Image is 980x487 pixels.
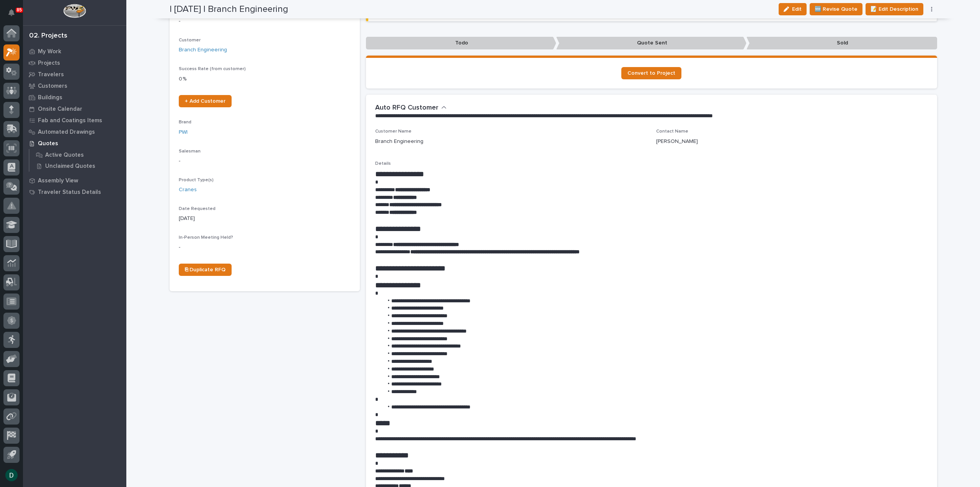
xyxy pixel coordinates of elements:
[23,92,126,103] a: Buildings
[23,46,126,57] a: My Work
[179,243,351,251] p: -
[179,178,214,182] span: Product Type(s)
[38,71,64,78] p: Travelers
[866,3,923,15] button: 📝 Edit Description
[179,149,201,154] span: Salesman
[23,115,126,126] a: Fab and Coatings Items
[375,138,423,146] p: Branch Engineering
[23,69,126,80] a: Travelers
[29,32,67,40] div: 02. Projects
[366,37,556,49] p: Todo
[179,186,197,194] a: Cranes
[38,129,95,136] p: Automated Drawings
[38,189,101,196] p: Traveler Status Details
[179,75,351,83] p: 0 %
[38,117,102,124] p: Fab and Coatings Items
[746,37,937,49] p: Sold
[627,71,675,76] span: Convert to Project
[179,38,201,43] span: Customer
[3,467,20,483] button: users-avatar
[871,5,918,14] span: 📝 Edit Description
[179,46,227,54] a: Branch Engineering
[179,95,232,107] a: + Add Customer
[810,3,862,15] button: 🆕 Revise Quote
[779,3,807,15] button: Edit
[179,207,216,211] span: Date Requested
[656,138,698,146] p: [PERSON_NAME]
[179,157,351,165] p: -
[792,6,802,13] span: Edit
[29,149,126,160] a: Active Quotes
[45,152,84,159] p: Active Quotes
[3,5,20,21] button: Notifications
[17,7,22,13] p: 85
[63,4,86,18] img: Workspace Logo
[23,80,126,92] a: Customers
[179,215,351,223] p: [DATE]
[38,60,60,67] p: Projects
[38,177,78,184] p: Assembly View
[38,94,62,101] p: Buildings
[23,126,126,138] a: Automated Drawings
[23,57,126,69] a: Projects
[375,104,447,112] button: Auto RFQ Customer
[621,67,681,79] a: Convert to Project
[179,264,232,276] a: ⎘ Duplicate RFQ
[179,17,351,25] p: -
[23,175,126,186] a: Assembly View
[375,104,438,112] h2: Auto RFQ Customer
[38,140,58,147] p: Quotes
[179,67,246,71] span: Success Rate (from customer)
[23,138,126,149] a: Quotes
[45,163,95,170] p: Unclaimed Quotes
[38,48,61,55] p: My Work
[375,161,391,166] span: Details
[10,9,20,21] div: Notifications85
[23,103,126,115] a: Onsite Calendar
[179,235,233,240] span: In-Person Meeting Held?
[185,267,225,272] span: ⎘ Duplicate RFQ
[38,83,67,90] p: Customers
[185,98,225,104] span: + Add Customer
[23,186,126,198] a: Traveler Status Details
[179,120,191,125] span: Brand
[375,129,412,134] span: Customer Name
[815,5,857,14] span: 🆕 Revise Quote
[556,37,746,49] p: Quote Sent
[38,106,82,113] p: Onsite Calendar
[29,161,126,171] a: Unclaimed Quotes
[656,129,688,134] span: Contact Name
[170,4,288,15] h2: | [DATE] | Branch Engineering
[179,128,188,136] a: PWI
